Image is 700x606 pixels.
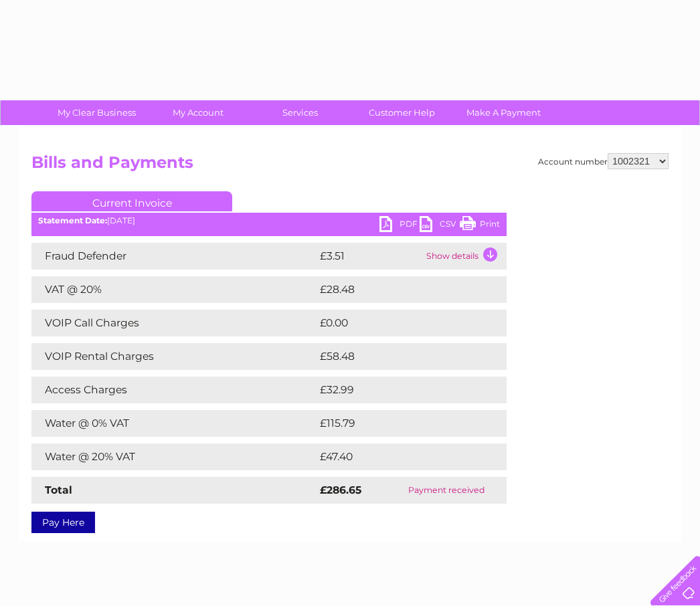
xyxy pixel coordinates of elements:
[31,153,669,179] h2: Bills and Payments
[420,216,460,235] a: CSV
[31,216,507,225] div: [DATE]
[448,100,559,125] a: Make A Payment
[245,100,355,125] a: Services
[31,377,317,403] td: Access Charges
[347,100,457,125] a: Customer Help
[317,243,423,270] td: £3.51
[31,410,317,437] td: Water @ 0% VAT
[41,100,152,125] a: My Clear Business
[317,443,479,470] td: £47.40
[31,310,317,336] td: VOIP Call Charges
[31,443,317,470] td: Water @ 20% VAT
[31,343,317,370] td: VOIP Rental Charges
[143,100,254,125] a: My Account
[423,243,507,270] td: Show details
[386,477,507,504] td: Payment received
[320,484,361,496] strong: £286.65
[31,276,317,303] td: VAT @ 20%
[317,410,480,437] td: £115.79
[460,216,500,235] a: Print
[317,310,476,336] td: £0.00
[31,243,317,270] td: Fraud Defender
[31,191,232,211] a: Current Invoice
[379,216,420,235] a: PDF
[31,512,95,533] a: Pay Here
[317,276,480,303] td: £28.48
[38,215,107,225] b: Statement Date:
[317,343,480,370] td: £58.48
[45,484,72,496] strong: Total
[538,153,669,169] div: Account number
[317,377,480,403] td: £32.99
